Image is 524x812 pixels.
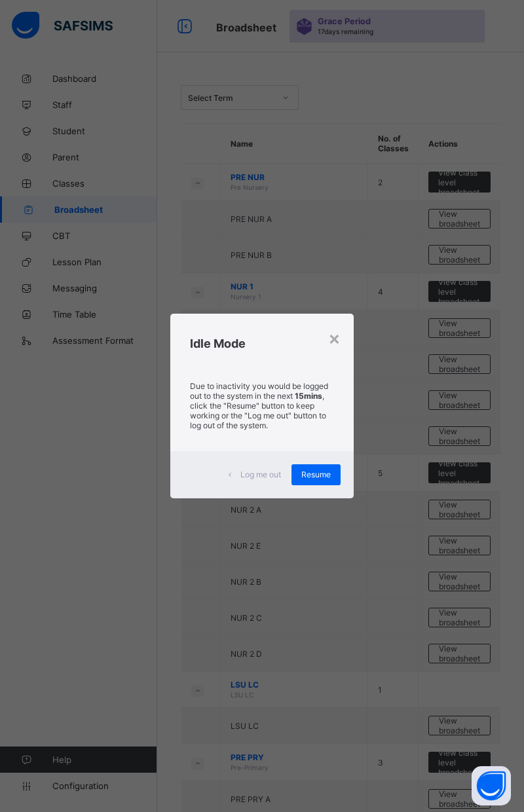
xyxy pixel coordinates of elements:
div: × [328,327,341,349]
h2: Idle Mode [190,337,334,350]
p: Due to inactivity you would be logged out to the system in the next , click the "Resume" button t... [190,381,334,430]
span: Log me out [240,470,281,479]
span: Resume [301,470,331,479]
strong: 15mins [295,391,322,401]
button: Open asap [472,766,511,805]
